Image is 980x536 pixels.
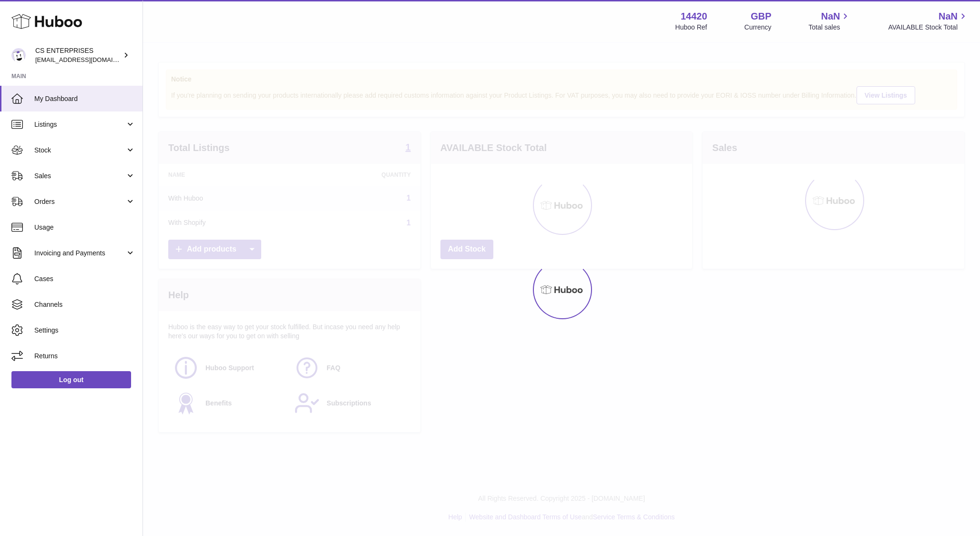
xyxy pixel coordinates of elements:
span: Returns [34,352,135,361]
img: csenterprisesholding@gmail.com [11,48,26,62]
span: Orders [34,197,125,206]
span: [EMAIL_ADDRESS][DOMAIN_NAME] [35,56,140,63]
span: Sales [34,172,125,181]
a: Log out [11,371,131,388]
a: NaN AVAILABLE Stock Total [888,10,969,32]
span: Cases [34,274,135,283]
span: Listings [34,120,125,129]
span: Total sales [808,23,851,32]
span: Invoicing and Payments [34,249,125,258]
strong: 14420 [681,10,707,23]
span: Settings [34,326,135,335]
span: Channels [34,300,135,309]
span: My Dashboard [34,94,135,103]
div: Huboo Ref [675,23,707,32]
div: Currency [745,23,772,32]
strong: GBP [751,10,771,23]
span: Stock [34,146,125,155]
span: NaN [821,10,840,23]
span: Usage [34,223,135,232]
span: NaN [939,10,958,23]
a: NaN Total sales [808,10,851,32]
div: CS ENTERPRISES [35,46,121,64]
span: AVAILABLE Stock Total [888,23,969,32]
